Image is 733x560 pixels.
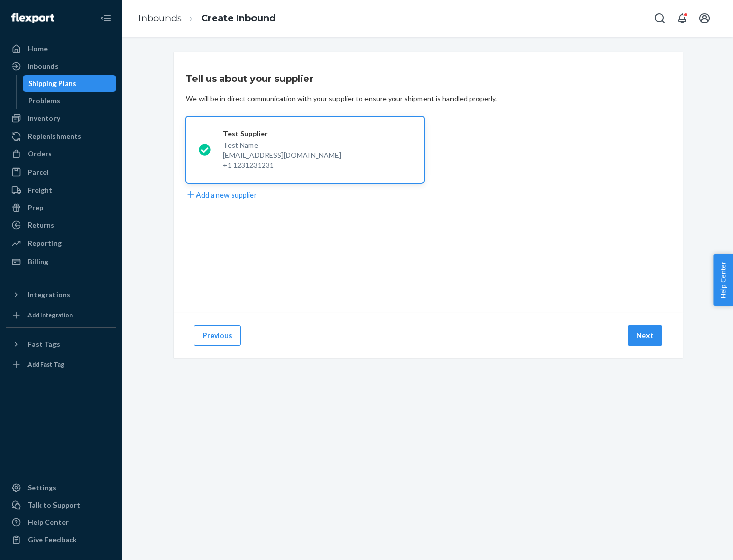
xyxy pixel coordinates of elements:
button: Add a new supplier [186,189,257,200]
a: Inbounds [138,13,182,24]
a: Replenishments [6,128,116,145]
div: Give Feedback [27,535,77,545]
div: Fast Tags [27,339,60,349]
a: Parcel [6,164,116,180]
a: Problems [23,93,117,109]
div: Problems [28,96,60,106]
button: Integrations [6,287,116,303]
div: Freight [27,185,52,195]
h3: Tell us about your supplier [186,72,314,86]
button: Give Feedback [6,531,116,548]
div: Replenishments [27,131,81,142]
a: Orders [6,146,116,162]
a: Shipping Plans [23,75,117,92]
div: Integrations [27,290,70,300]
a: Freight [6,182,116,199]
div: Shipping Plans [28,78,76,89]
div: Talk to Support [27,500,80,510]
a: Settings [6,480,116,496]
a: Create Inbound [201,13,276,24]
div: Reporting [27,238,62,248]
button: Previous [194,325,241,346]
div: Billing [27,257,48,267]
div: Add Integration [27,311,73,319]
button: Open Search Box [650,8,670,29]
div: Settings [27,483,57,493]
div: Returns [27,220,54,230]
div: Add Fast Tag [27,360,64,369]
button: Open account menu [694,8,715,29]
a: Add Integration [6,307,116,323]
a: Add Fast Tag [6,356,116,373]
a: Billing [6,254,116,270]
div: We will be in direct communication with your supplier to ensure your shipment is handled properly. [186,94,497,104]
button: Help Center [713,254,733,306]
a: Returns [6,217,116,233]
button: Close Navigation [96,8,116,29]
button: Fast Tags [6,336,116,352]
a: Reporting [6,235,116,251]
a: Prep [6,200,116,216]
div: Home [27,44,48,54]
button: Open notifications [672,8,692,29]
div: Prep [27,203,43,213]
div: Inbounds [27,61,59,71]
a: Inbounds [6,58,116,74]
img: Flexport logo [11,13,54,23]
a: Talk to Support [6,497,116,513]
div: Help Center [27,517,69,527]
div: Orders [27,149,52,159]
a: Inventory [6,110,116,126]
button: Next [628,325,662,346]
a: Help Center [6,514,116,530]
a: Home [6,41,116,57]
ol: breadcrumbs [130,4,284,34]
div: Parcel [27,167,49,177]
div: Inventory [27,113,60,123]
